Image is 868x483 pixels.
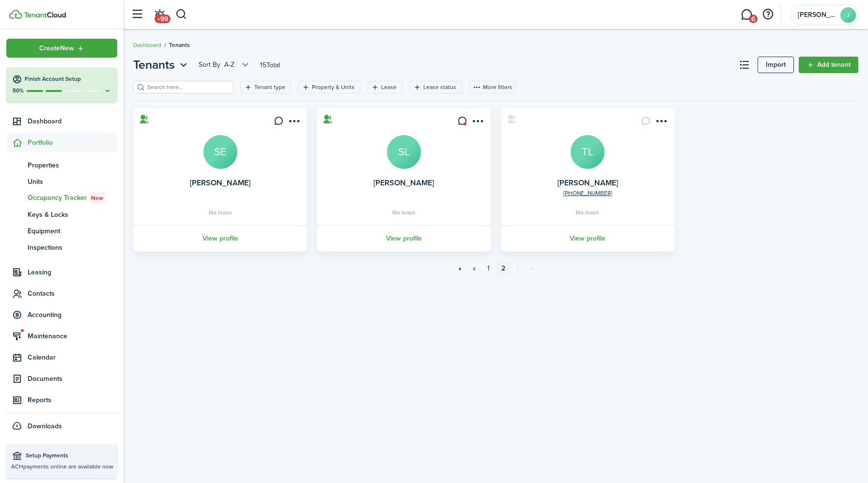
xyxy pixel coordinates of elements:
button: Open menu [133,56,190,74]
a: Messaging [737,2,756,27]
span: Downloads [28,421,62,431]
span: No lease [576,210,599,215]
span: Jeanne [798,12,837,18]
a: Add tenant [799,57,858,73]
filter-tag-label: Property & Units [312,83,355,91]
span: Calendar [28,352,117,362]
h4: Finish Account Setup [25,75,111,83]
filter-tag: Open filter [410,81,462,93]
filter-tag: Open filter [241,81,291,93]
p: 50% [12,87,24,95]
a: Dashboard [6,112,117,131]
button: Open menu [470,116,485,129]
filter-tag-label: Tenant type [254,83,285,91]
span: +99 [155,15,170,23]
a: Previous [467,261,481,276]
a: SL [387,135,421,169]
a: View profile [315,225,492,252]
span: No lease [392,210,416,215]
a: First [452,261,467,276]
input: Search here... [145,83,230,92]
header-page-total: 15 Total [260,60,280,70]
span: Leasing [28,267,117,277]
p: ACH [11,462,112,471]
button: Open menu [286,116,301,129]
a: View profile [132,225,309,252]
filter-tag: Open filter [368,81,403,93]
button: Open resource center [759,6,776,23]
a: Occupancy TrackerNew [6,190,117,206]
a: Next [511,261,525,276]
a: 1 [481,261,496,276]
span: payments online are available now [23,462,113,471]
span: Portfolio [28,137,117,148]
span: A-Z [224,60,234,70]
button: Open menu [653,116,669,129]
span: 6 [749,15,758,23]
a: Last [525,261,540,276]
a: Equipment [6,223,117,239]
avatar-text: J [840,7,856,23]
a: Keys & Locks [6,206,117,223]
span: New [91,194,103,202]
span: Contacts [28,288,117,299]
a: Inspections [6,239,117,256]
img: TenantCloud [24,12,66,18]
span: Accounting [28,310,117,320]
span: Tenants [169,41,190,49]
span: Keys & Locks [28,210,117,220]
span: Create New [39,45,74,52]
span: No lease [209,210,232,215]
filter-tag: Open filter [298,81,360,93]
button: Open menu [6,39,117,58]
button: Tenants [133,56,190,74]
button: Search [175,6,187,23]
button: More filters [469,81,516,93]
span: Reports [28,395,117,405]
a: Import [758,57,794,73]
button: Finish Account Setup50% [6,67,117,102]
a: Dashboard [133,41,161,49]
span: Units [28,177,117,187]
a: TL [571,135,604,169]
a: [PERSON_NAME] [373,177,434,188]
button: Sort byA-Z [199,59,251,71]
a: [PERSON_NAME] [558,177,618,188]
a: [PERSON_NAME] [190,177,250,188]
span: Dashboard [28,116,117,126]
filter-tag-label: Lease status [423,83,456,91]
a: Units [6,173,117,190]
span: Maintenance [28,331,117,341]
a: Properties [6,157,117,173]
button: Open menu [199,59,251,71]
a: Reports [6,391,117,409]
span: Sort by [199,60,224,70]
a: View profile [499,225,676,252]
a: SE [203,135,237,169]
span: Equipment [28,226,117,236]
a: Setup PaymentsACHpayments online are available now [6,444,117,478]
a: 2 [496,261,511,276]
span: Properties [28,160,117,170]
span: Documents [28,374,117,384]
span: Inspections [28,242,117,253]
a: [PHONE_NUMBER] [563,189,612,197]
img: TenantCloud [9,10,22,19]
span: Occupancy Tracker [28,193,117,203]
a: Notifications [150,2,169,27]
button: Open sidebar [128,5,146,24]
filter-tag-label: Lease [381,83,397,91]
span: Tenants [133,56,175,74]
span: Setup Payments [26,451,112,461]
